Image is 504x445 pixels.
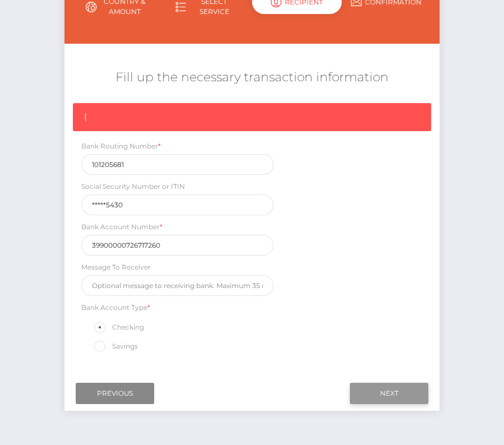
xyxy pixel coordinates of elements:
[81,262,151,272] label: Message To Receiver
[81,154,274,175] input: Only 9 digits
[93,320,144,335] label: Checking
[73,69,431,86] h5: Fill up the necessary transaction information
[81,303,150,313] label: Bank Account Type
[81,194,274,215] input: 9 digits
[81,141,161,151] label: Bank Routing Number
[93,339,138,354] label: Savings
[81,222,163,232] label: Bank Account Number
[81,235,274,256] input: Only digits
[350,383,428,404] input: Next
[81,275,274,296] input: Optional message to receiving bank. Maximum 35 characters
[84,112,87,122] span: {
[76,383,154,404] input: Previous
[81,182,185,192] label: Social Security Number or ITIN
